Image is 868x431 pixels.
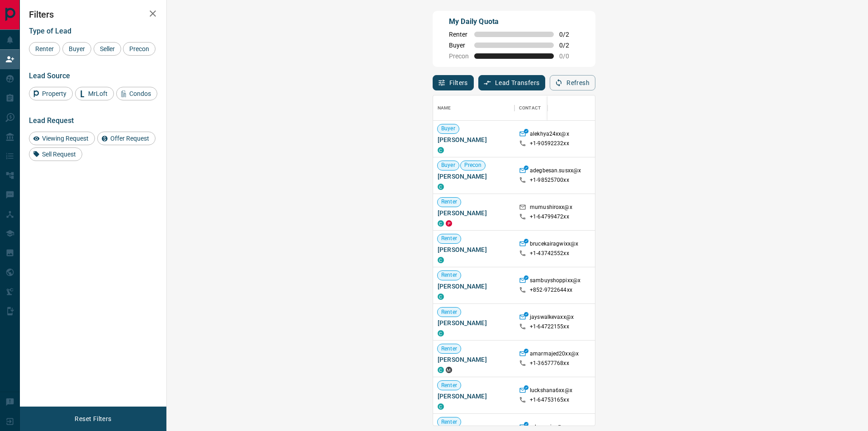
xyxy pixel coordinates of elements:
span: Precon [449,52,469,60]
div: Contact [519,95,541,121]
div: condos.ca [438,367,444,373]
span: Renter [438,198,461,206]
span: Renter [438,345,461,353]
span: MrLoft [85,90,111,97]
span: Offer Request [107,135,152,142]
button: Reset Filters [69,411,117,426]
div: condos.ca [438,330,444,336]
span: Viewing Request [39,135,92,142]
span: Type of Lead [29,27,71,35]
p: +1- 90592232xx [530,140,569,147]
h2: Filters [29,9,157,20]
span: Condos [126,90,154,97]
span: Buyer [449,42,469,49]
span: [PERSON_NAME] [438,355,510,364]
span: Renter [32,45,57,52]
p: jayswalkevaxx@x [530,313,574,323]
span: Renter [438,382,461,389]
p: +1- 98525700xx [530,176,569,184]
p: adegbesan.susxx@x [530,167,581,176]
div: Offer Request [97,132,156,145]
div: condos.ca [438,184,444,190]
p: luckshana6xx@x [530,387,572,396]
div: property.ca [446,220,452,227]
div: Sell Request [29,147,82,161]
span: Renter [438,235,461,242]
p: +852- 9722644xx [530,286,572,294]
span: Property [39,90,70,97]
p: +1- 64799472xx [530,213,569,221]
p: +1- 43742552xx [530,250,569,257]
span: 0 / 2 [559,42,579,49]
span: Precon [461,161,486,169]
div: condos.ca [438,257,444,263]
p: +1- 64722155xx [530,323,569,331]
span: Sell Request [39,151,79,158]
div: Name [433,95,514,121]
span: Renter [438,271,461,279]
span: 0 / 0 [559,52,579,60]
div: Property [29,87,73,100]
div: Precon [123,42,156,56]
span: Precon [126,45,152,52]
span: [PERSON_NAME] [438,318,510,327]
span: 0 / 2 [559,31,579,38]
div: Renter [29,42,60,56]
div: Viewing Request [29,132,95,145]
p: +1- 64753165xx [530,396,569,404]
span: Buyer [438,125,459,133]
p: alekhya24xx@x [530,130,569,140]
p: My Daily Quota [449,16,579,27]
div: Name [438,95,451,121]
div: Buyer [62,42,91,56]
button: Refresh [550,75,595,90]
p: +1- 36577768xx [530,360,569,367]
span: Renter [449,31,469,38]
button: Filters [433,75,474,90]
div: condos.ca [438,403,444,410]
p: sambuyshoppixx@x [530,277,580,286]
span: [PERSON_NAME] [438,172,510,181]
span: Buyer [66,45,88,52]
div: mrloft.ca [446,367,452,373]
span: Seller [97,45,118,52]
div: Seller [94,42,121,56]
span: Renter [438,308,461,316]
span: [PERSON_NAME] [438,208,510,218]
div: condos.ca [438,294,444,300]
span: [PERSON_NAME] [438,135,510,144]
div: condos.ca [438,147,444,153]
div: condos.ca [438,220,444,227]
button: Lead Transfers [478,75,546,90]
span: [PERSON_NAME] [438,392,510,401]
span: Buyer [438,161,459,169]
p: mumushiroxx@x [530,204,572,213]
span: [PERSON_NAME] [438,245,510,254]
div: Condos [116,87,157,100]
span: [PERSON_NAME] [438,282,510,291]
p: brucekairagwixx@x [530,240,578,250]
span: Lead Source [29,71,70,80]
span: Lead Request [29,116,74,125]
span: Renter [438,418,461,426]
p: amarmajed20xx@x [530,350,579,360]
div: MrLoft [75,87,114,100]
